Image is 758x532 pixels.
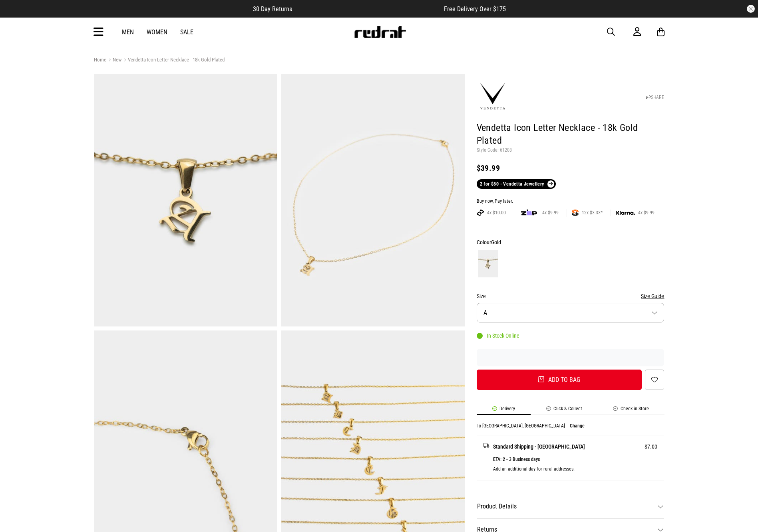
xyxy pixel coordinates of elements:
[122,28,134,36] a: Men
[598,406,664,415] li: Check in Store
[147,28,167,36] a: Women
[477,332,519,339] div: In Stock Online
[493,455,658,474] p: ETA: 2 - 3 Business days Add an additional day for rural addresses.
[253,5,292,13] span: 30 Day Returns
[94,57,106,63] a: Home
[477,198,664,205] div: Buy now, Pay later.
[477,179,556,189] a: 2 for $50 - Vendetta Jewellery
[477,370,642,390] button: Add to bag
[477,303,664,322] button: A
[531,406,598,415] li: Click & Collect
[646,95,664,100] a: SHARE
[477,291,664,301] div: Size
[477,210,484,216] img: AFTERPAY
[483,309,487,316] span: A
[570,423,585,429] button: Change
[521,209,537,217] img: zip
[477,495,664,518] dt: Product Details
[645,442,657,451] span: $7.00
[354,26,406,38] img: Redrat logo
[121,57,225,64] a: Vendetta Icon Letter Necklace - 18k Gold Plated
[477,354,664,362] iframe: Customer reviews powered by Trustpilot
[491,239,501,245] span: Gold
[478,250,498,277] img: Gold
[94,74,277,326] img: Vendetta Icon Letter Necklace - 18k Gold Plated in Gold
[281,74,465,326] img: Vendetta Icon Letter Necklace - 18k Gold Plated in Gold
[477,147,664,154] p: Style Code: 61208
[572,210,579,216] img: SPLITPAY
[106,57,121,64] a: New
[180,28,193,36] a: Sale
[539,210,562,216] span: 4x $9.99
[641,291,664,301] button: Size Guide
[477,81,509,113] img: Vendetta
[635,210,658,216] span: 4x $9.99
[493,442,585,451] span: Standard Shipping - [GEOGRAPHIC_DATA]
[477,237,664,247] div: Colour
[477,163,664,173] div: $39.99
[477,406,531,415] li: Delivery
[579,210,606,216] span: 12x $3.33*
[477,423,565,429] p: To [GEOGRAPHIC_DATA], [GEOGRAPHIC_DATA]
[484,210,509,216] span: 4x $10.00
[477,122,664,147] h1: Vendetta Icon Letter Necklace - 18k Gold Plated
[308,5,428,13] iframe: Customer reviews powered by Trustpilot
[444,5,506,13] span: Free Delivery Over $175
[616,211,635,215] img: KLARNA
